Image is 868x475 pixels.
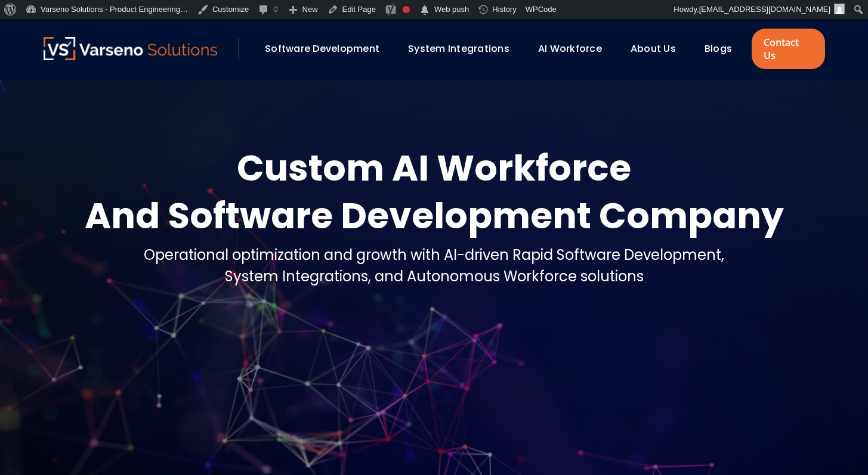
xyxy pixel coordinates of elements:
[538,42,602,55] a: AI Workforce
[259,39,396,59] div: Software Development
[699,5,830,14] span: [EMAIL_ADDRESS][DOMAIN_NAME]
[699,39,749,59] div: Blogs
[408,42,509,55] a: System Integrations
[85,144,784,192] div: Custom AI Workforce
[532,39,619,59] div: AI Workforce
[144,266,724,287] div: System Integrations, and Autonomous Workforce solutions
[44,37,218,60] img: Varseno Solutions – Product Engineering & IT Services
[705,42,732,55] a: Blogs
[85,192,784,240] div: And Software Development Company
[752,29,824,69] a: Contact Us
[144,244,724,266] div: Operational optimization and growth with AI-driven Rapid Software Development,
[419,2,431,18] span: 
[265,42,379,55] a: Software Development
[403,6,410,13] div: Needs improvement
[631,42,676,55] a: About Us
[402,39,526,59] div: System Integrations
[625,39,693,59] div: About Us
